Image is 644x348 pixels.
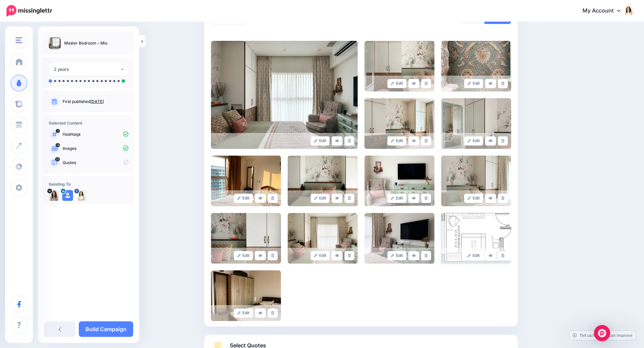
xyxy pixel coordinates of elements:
p: First published [63,99,128,105]
img: ad8cea8f749ff80363e5527f3d2b8fe9_large.jpg [441,98,511,149]
a: Edit [234,309,253,318]
p: Quotes [63,160,128,166]
a: Tell us how we can improve [569,331,636,340]
a: My Account [576,3,634,19]
a: [DATE] [90,99,104,104]
p: Hashtags [63,131,128,137]
a: Edit [387,136,407,145]
span: 14 [56,143,60,147]
img: 20479796_1519423771450404_4084095130666208276_n-bsa32121.jpg [76,190,87,201]
h4: Selected Content [49,121,128,126]
a: Edit [311,251,330,260]
a: Edit [387,79,407,88]
button: 2 years [49,63,128,76]
a: Edit [464,194,483,203]
img: 8LzpjWeL-22117.jpg [49,190,59,201]
img: bbb1bc12dae7058a535bade0ce50a7c8_thumb.jpg [49,37,61,49]
img: 2db18aa83fc9083512f575792ab98072_large.jpg [211,213,281,264]
a: Edit [311,194,330,203]
img: menu.png [16,37,22,43]
a: Edit [387,194,407,203]
a: Edit [234,194,253,203]
img: c57695a74e1577d3a13ba49d99fd2b78_large.jpg [288,213,358,264]
p: Master Bedroom – Mio [64,40,108,47]
img: 0a354302591e06e17575d97757f38c05_large.jpg [441,156,511,206]
img: 0031df1c24dc27d8bfe27afcf7515e80_large.jpg [364,156,434,206]
img: 080edd5d65fd72f44abec9fcae14f4f9_large.jpg [211,41,358,149]
img: f3ef02c4c89e052d654acb23437ad146_large.jpg [211,156,281,206]
img: 715c814e22acb5f92f90b7bc5c865793_large.jpg [441,213,511,264]
p: Images [63,145,128,152]
img: 7c6ccd7f872cf29c4904ef78b40d3c85_large.jpg [441,41,511,91]
img: 7935b4bf24cc65e08aee9a3590e460c2_large.jpg [364,213,434,264]
img: user_default_image.png [62,190,73,201]
a: Edit [464,251,483,260]
a: Edit [464,136,483,145]
img: 46f024345f708209e830140898eaadb5_large.jpg [288,156,358,206]
img: Missinglettr [6,5,52,17]
img: c783eafd261594c032365bbf7397aedb_large.jpg [211,270,281,321]
img: 3dd1e0af6236211f5d7798da2fc3bc81_large.jpg [364,41,434,91]
span: 3 [56,129,60,133]
span: 23 [55,157,60,161]
a: Edit [311,136,330,145]
h4: Sending To [49,182,128,187]
a: Edit [234,251,253,260]
a: Edit [387,251,407,260]
div: Open Intercom Messenger [594,325,610,341]
a: Edit [464,79,483,88]
div: 2 years [54,65,120,73]
img: 8485276bf4f6301489f92fa1472a0360_large.jpg [364,98,434,149]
